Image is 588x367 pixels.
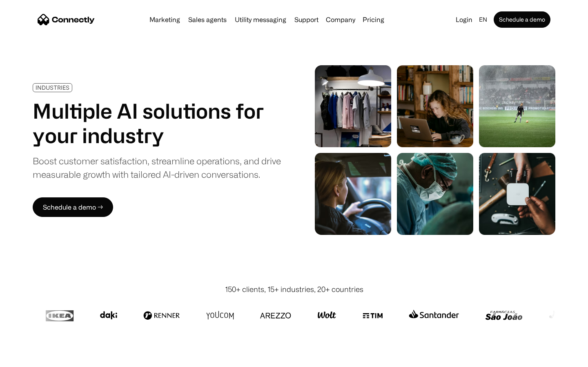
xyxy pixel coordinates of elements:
a: Support [291,16,322,23]
div: 150+ clients, 15+ industries, 20+ countries [225,284,363,295]
a: Utility messaging [232,16,290,23]
ul: Language list [16,353,49,364]
div: Company [326,14,355,25]
h1: Multiple AI solutions for your industry [33,99,281,148]
div: en [479,14,487,25]
aside: Language selected: English [8,352,49,364]
a: Login [452,14,476,25]
a: Schedule a demo [494,11,550,28]
a: Marketing [146,16,183,23]
div: Boost customer satisfaction, streamline operations, and drive measurable growth with tailored AI-... [33,154,281,181]
a: Schedule a demo → [33,197,113,217]
a: Sales agents [185,16,230,23]
div: INDUSTRIES [36,84,69,91]
a: Pricing [359,16,388,23]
